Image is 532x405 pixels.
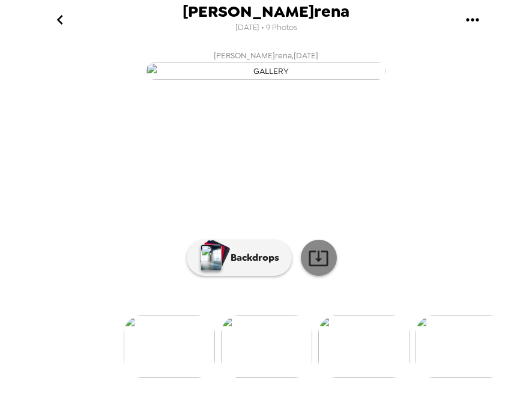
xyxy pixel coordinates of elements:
[221,315,312,378] img: gallery
[416,315,507,378] img: gallery
[124,315,215,378] img: gallery
[214,49,318,62] span: [PERSON_NAME]rena , [DATE]
[146,62,386,80] img: gallery
[318,315,410,378] img: gallery
[187,240,292,276] button: Backdrops
[225,251,279,265] p: Backdrops
[235,20,297,36] span: [DATE] • 9 Photos
[26,45,506,84] button: [PERSON_NAME]rena,[DATE]
[183,4,349,20] span: [PERSON_NAME]rena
